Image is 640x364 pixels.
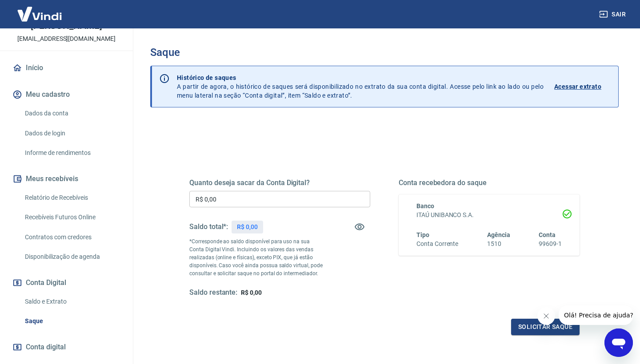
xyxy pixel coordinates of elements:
a: Contratos com credores [21,228,122,246]
h3: Saque [150,46,619,59]
p: [PERSON_NAME] [31,21,102,31]
h5: Saldo restante: [189,288,237,297]
a: Disponibilização de agenda [21,248,122,266]
p: Histórico de saques [177,73,544,82]
iframe: Botão para abrir a janela de mensagens [604,328,633,357]
h6: Conta Corrente [416,239,458,249]
span: Agência [487,231,510,238]
a: Dados de login [21,124,122,142]
h6: 1510 [487,239,510,249]
p: A partir de agora, o histórico de saques será disponibilizado no extrato da sua conta digital. Ac... [177,73,544,100]
a: Dados da conta [21,104,122,123]
h5: Saldo total*: [189,222,228,231]
p: [EMAIL_ADDRESS][DOMAIN_NAME] [17,34,116,44]
span: Tipo [416,231,429,238]
a: Saque [21,312,122,330]
button: Conta Digital [11,273,122,293]
a: Saldo e Extrato [21,293,122,311]
span: R$ 0,00 [241,289,262,296]
span: Conta digital [26,341,66,353]
iframe: Fechar mensagem [537,307,555,325]
h5: Conta recebedora do saque [399,178,580,187]
img: Vindi [11,0,68,28]
a: Conta digital [11,337,122,357]
a: Recebíveis Futuros Online [21,208,122,226]
a: Início [11,58,122,78]
p: Acessar extrato [554,82,601,91]
a: Relatório de Recebíveis [21,189,122,207]
span: Olá! Precisa de ajuda? [5,6,75,13]
a: Acessar extrato [554,73,611,100]
p: R$ 0,00 [237,222,258,232]
h6: ITAÚ UNIBANCO S.A. [416,210,562,220]
p: *Corresponde ao saldo disponível para uso na sua Conta Digital Vindi. Incluindo os valores das ve... [189,237,325,277]
button: Sair [597,6,629,23]
button: Solicitar saque [511,319,580,335]
h6: 99609-1 [539,239,562,249]
span: Conta [539,231,556,238]
button: Meus recebíveis [11,169,122,189]
button: Meu cadastro [11,85,122,104]
a: Informe de rendimentos [21,144,122,162]
h5: Quanto deseja sacar da Conta Digital? [189,178,370,187]
span: Banco [416,202,434,210]
iframe: Mensagem da empresa [559,305,633,325]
